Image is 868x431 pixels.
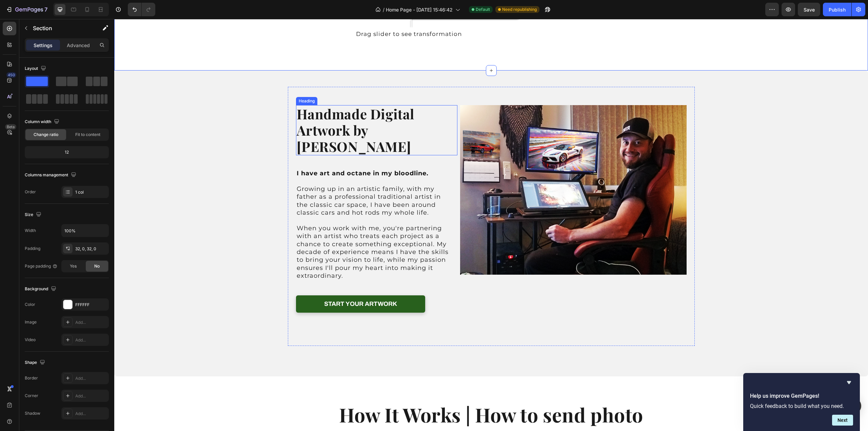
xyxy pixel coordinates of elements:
[832,415,853,426] button: Next question
[25,189,36,195] div: Order
[383,6,384,13] span: /
[114,19,868,431] iframe: Design area
[25,171,78,180] div: Columns management
[75,375,107,381] div: Add...
[845,378,853,387] button: Hide survey
[823,3,851,16] button: Publish
[829,6,846,13] div: Publish
[25,410,40,416] div: Shadow
[25,285,58,294] div: Background
[182,205,334,260] span: When you work with me, you're partnering with an artist who treats each project as a chance to cr...
[502,6,537,13] span: Need republishing
[25,64,47,73] div: Layout
[128,3,155,16] div: Undo/Redo
[25,337,36,343] div: Video
[25,358,46,367] div: Shape
[476,6,490,13] span: Default
[62,224,108,237] input: Auto
[75,189,107,195] div: 1 col
[25,263,58,269] div: Page padding
[25,375,38,381] div: Border
[798,3,820,16] button: Save
[25,393,38,399] div: Corner
[25,117,61,126] div: Column width
[67,42,90,49] p: Advanced
[75,393,107,399] div: Add...
[750,378,853,426] div: Help us improve GemPages!
[750,403,853,409] p: Quick feedback to build what you need.
[3,3,51,16] button: 7
[75,246,107,252] div: 32, 0, 32, 0
[346,86,572,256] img: gempages_576581595402601034-b8b1f9bd-e085-4ea3-b4f5-3878b5ec3a47.png
[75,411,107,417] div: Add...
[75,319,107,326] div: Add...
[75,302,107,308] div: FFFFFF
[182,276,311,294] a: Start your artwork
[70,263,77,269] span: Yes
[182,151,314,158] strong: I have art and octane in my bloodline.
[386,6,453,13] span: Home Page - [DATE] 15:46:42
[804,7,815,13] span: Save
[182,86,343,136] h2: Handmade Digital Artwork by [PERSON_NAME]
[75,337,107,343] div: Add...
[6,72,16,78] div: 450
[75,132,100,138] span: Fit to content
[94,263,100,269] span: No
[44,5,47,14] p: 7
[25,210,43,219] div: Size
[26,148,107,157] div: 12
[182,166,327,197] span: Growing up in an artistic family, with my father as a professional traditional artist in the clas...
[25,228,36,234] div: Width
[34,132,58,138] span: Change ratio
[183,79,202,85] div: Heading
[25,246,40,252] div: Padding
[750,392,853,400] h2: Help us improve GemPages!
[5,124,16,130] div: Beta
[34,42,53,49] p: Settings
[25,301,35,308] div: Color
[210,281,283,289] p: Start your artwork
[33,24,88,32] p: Section
[25,319,37,325] div: Image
